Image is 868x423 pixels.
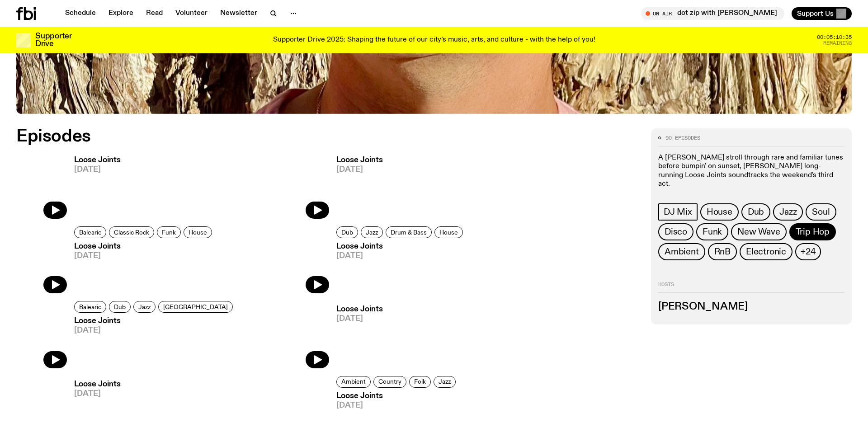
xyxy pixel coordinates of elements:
span: Jazz [439,378,451,385]
h3: Loose Joints [74,381,121,388]
span: 00:05:10:35 [817,35,852,40]
span: House [707,207,732,217]
a: Dub [741,203,770,221]
a: Loose Joints[DATE] [329,243,466,294]
span: Jazz [779,207,797,217]
h2: Episodes [16,128,489,145]
span: Dub [748,207,764,217]
h3: [PERSON_NAME] [658,302,844,312]
a: Loose Joints[DATE] [329,156,383,219]
span: +24 [801,247,816,257]
span: [DATE] [336,402,458,409]
a: Balearic [74,301,106,313]
p: Supporter Drive 2025: Shaping the future of our city’s music, arts, and culture - with the help o... [273,36,595,44]
span: New Wave [737,227,780,237]
span: [DATE] [74,327,236,334]
a: Country [373,376,406,388]
h3: Loose Joints [336,243,466,250]
a: Read [141,7,168,20]
h3: Loose Joints [336,156,383,164]
span: Ambient [665,247,699,257]
a: Loose Joints[DATE] [67,156,121,219]
span: Ambient [341,378,366,385]
h3: Loose Joints [336,305,383,313]
span: Disco [665,227,687,237]
span: Folk [414,378,426,385]
a: Ambient [336,376,371,388]
span: Balearic [79,229,101,235]
a: Newsletter [215,7,263,20]
p: A [PERSON_NAME] stroll through rare and familiar tunes before bumpin' on sunset, [PERSON_NAME] lo... [658,154,844,188]
a: House [700,203,739,221]
a: Funk [696,223,728,240]
a: DJ Mix [658,203,698,221]
a: Trip Hop [789,223,836,240]
span: Funk [703,227,722,237]
a: Jazz [133,301,156,313]
a: Jazz [361,226,383,238]
span: Dub [114,304,126,310]
a: Loose Joints[DATE] [329,305,383,368]
span: [DATE] [336,252,466,260]
span: [DATE] [74,252,215,260]
span: Drum & Bass [391,229,427,235]
h3: Supporter Drive [35,33,71,48]
a: Explore [103,7,139,20]
h3: Loose Joints [74,243,215,250]
span: DJ Mix [664,207,692,217]
button: Support Us [792,7,852,20]
a: Ambient [658,243,705,260]
span: Jazz [366,229,378,235]
a: Volunteer [170,7,213,20]
a: Loose Joints[DATE] [67,317,236,368]
span: 90 episodes [665,136,700,141]
span: Funk [162,229,176,235]
span: Jazz [138,304,151,310]
span: RnB [714,247,731,257]
a: Dub [336,226,358,238]
a: Funk [157,226,181,238]
a: Electronic [740,243,793,260]
span: [GEOGRAPHIC_DATA] [163,304,228,310]
span: Electronic [746,247,786,257]
span: [DATE] [74,166,121,174]
h3: Loose Joints [336,392,458,400]
a: Classic Rock [109,226,154,238]
a: House [434,226,463,238]
span: Country [378,378,401,385]
a: Dub [109,301,131,313]
span: [DATE] [74,390,121,398]
span: House [439,229,458,235]
span: Soul [812,207,830,217]
a: Folk [409,376,431,388]
span: Trip Hop [796,227,830,237]
a: Schedule [60,7,101,20]
a: [GEOGRAPHIC_DATA] [158,301,233,313]
h3: Loose Joints [74,317,236,325]
span: Support Us [797,9,834,18]
a: Jazz [434,376,456,388]
a: New Wave [731,223,786,240]
span: [DATE] [336,315,383,323]
a: Disco [658,223,693,240]
a: House [184,226,212,238]
span: Remaining [823,41,852,46]
span: [DATE] [336,166,383,174]
span: Dub [341,229,353,235]
h2: Hosts [658,282,844,293]
a: Balearic [74,226,106,238]
a: RnB [708,243,737,260]
a: Drum & Bass [386,226,432,238]
a: Jazz [773,203,803,221]
a: Loose Joints[DATE] [67,243,215,294]
span: Classic Rock [114,229,149,235]
h3: Loose Joints [74,156,121,164]
span: Balearic [79,304,101,310]
span: House [189,229,207,235]
button: +24 [795,243,821,260]
a: Soul [806,203,836,221]
button: On Airdot zip with [PERSON_NAME] [641,7,784,20]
